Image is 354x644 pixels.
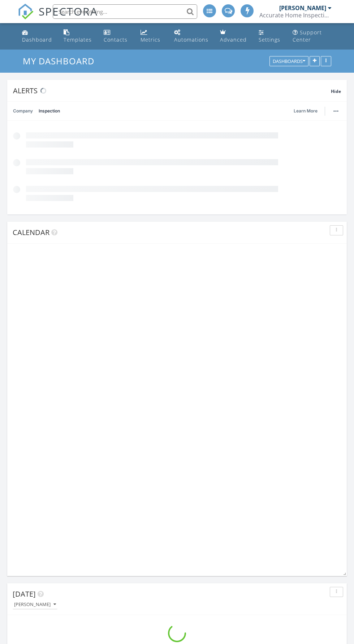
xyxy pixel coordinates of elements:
span: Calendar [13,227,49,237]
div: Accurate Home Inspections [259,12,332,19]
span: [DATE] [13,589,36,599]
a: Contacts [101,26,132,47]
div: Templates [64,36,92,43]
input: Search everything... [53,4,197,19]
div: Automations [174,36,208,43]
img: The Best Home Inspection Software - Spectora [18,4,34,20]
a: My Dashboard [23,55,100,67]
button: Dashboards [269,56,308,67]
a: Dashboard [19,26,55,47]
button: [PERSON_NAME] [13,600,57,610]
a: Inspection [39,102,60,120]
img: ellipsis-632cfdd7c38ec3a7d453.svg [333,110,338,112]
div: Contacts [104,36,128,43]
span: SPECTORA [39,4,98,19]
a: Metrics [138,26,165,47]
a: Company [13,102,33,120]
div: [PERSON_NAME] [279,4,326,12]
div: Dashboards [273,59,305,64]
a: Automations (Advanced) [171,26,211,47]
span: Hide [331,88,341,94]
a: Support Center [290,26,335,47]
a: Learn More [294,107,322,115]
div: [PERSON_NAME] [14,602,56,607]
div: Alerts [13,86,331,95]
div: Metrics [141,36,160,43]
div: Dashboard [22,36,52,43]
a: SPECTORA [18,10,98,25]
div: Settings [259,36,280,43]
div: Advanced [220,36,247,43]
a: Advanced [217,26,250,47]
a: Templates [61,26,95,47]
div: Support Center [293,29,322,43]
a: Settings [256,26,284,47]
